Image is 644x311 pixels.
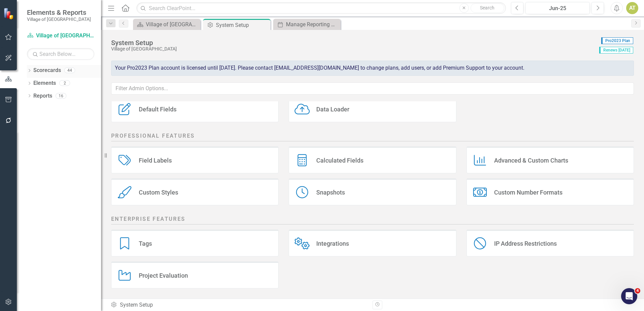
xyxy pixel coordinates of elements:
div: 2 [59,80,70,86]
div: Snapshots [316,188,345,196]
span: 4 [635,288,640,293]
div: Calculated Fields [316,157,363,164]
h2: Professional Features [111,132,634,141]
div: Field Labels [139,157,172,164]
div: Village of [GEOGRAPHIC_DATA] - Welcome Page [146,20,199,29]
div: Integrations [316,240,349,247]
div: System Setup [216,21,269,29]
iframe: Intercom live chat [621,288,637,304]
button: Search [471,3,504,13]
a: Manage Reporting Periods [275,20,339,29]
a: Village of [GEOGRAPHIC_DATA] - Welcome Page [135,20,199,29]
h2: Enterprise Features [111,215,634,224]
div: Tags [139,240,152,247]
div: Project Evaluation [139,272,188,279]
input: Search Below... [27,48,94,60]
span: Search [480,5,494,10]
div: Your Pro2023 Plan account is licensed until [DATE]. Please contact [EMAIL_ADDRESS][DOMAIN_NAME] t... [111,61,634,76]
div: Jun-25 [528,4,587,12]
a: Reports [33,92,52,100]
div: Manage Reporting Periods [286,20,339,29]
button: AT [626,2,638,14]
span: Renews [DATE] [599,47,633,54]
input: Filter Admin Options... [111,82,634,95]
a: Village of [GEOGRAPHIC_DATA] [27,32,94,40]
div: System Setup [110,301,367,309]
button: Jun-25 [525,2,590,14]
div: IP Address Restrictions [494,240,557,247]
div: Custom Styles [139,188,178,196]
div: Data Loader [316,105,349,113]
a: Elements [33,79,56,87]
small: Village of [GEOGRAPHIC_DATA] [27,16,91,22]
div: Default Fields [139,105,176,113]
div: Advanced & Custom Charts [494,157,568,164]
div: Village of [GEOGRAPHIC_DATA] [111,46,596,51]
a: Scorecards [33,67,61,74]
span: Elements & Reports [27,8,91,16]
div: 44 [64,68,75,73]
div: Custom Number Formats [494,188,562,196]
img: ClearPoint Strategy [3,7,15,19]
input: Search ClearPoint... [136,2,506,14]
div: 16 [56,93,66,99]
span: Pro2023 Plan [601,37,633,44]
div: System Setup [111,39,596,46]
